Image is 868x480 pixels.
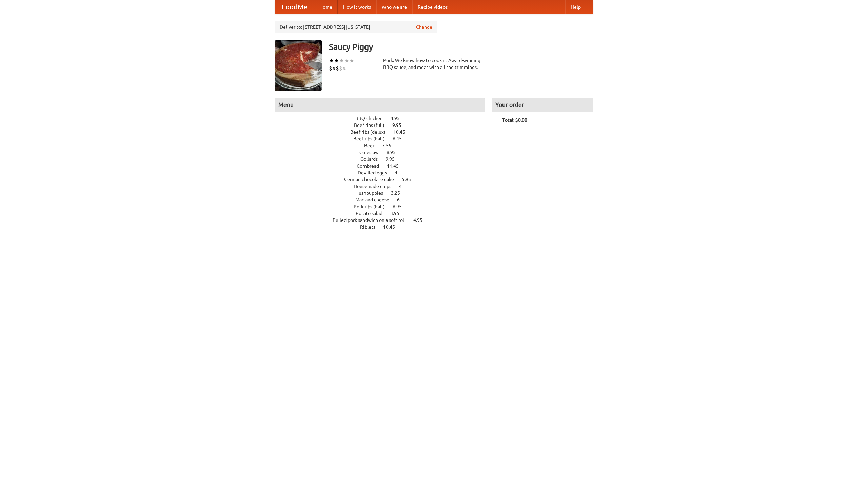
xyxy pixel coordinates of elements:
a: Collards 9.95 [360,156,407,162]
a: FoodMe [275,0,314,14]
span: 3.25 [391,190,407,196]
a: Pork ribs (half) 6.95 [354,204,414,209]
span: Pulled pork sandwich on a soft roll [333,217,412,223]
a: Hushpuppies 3.25 [355,190,413,196]
span: Beef ribs (half) [353,136,392,141]
a: Who we are [376,0,412,14]
span: 3.95 [390,211,406,216]
span: Beef ribs (full) [354,122,391,128]
a: Mac and cheese 6 [355,197,412,203]
span: 8.95 [387,150,402,155]
div: Deliver to: [STREET_ADDRESS][US_STATE] [275,21,437,33]
a: Coleslaw 8.95 [359,150,408,155]
span: Housemade chips [354,184,398,189]
li: $ [336,64,339,72]
span: Potato salad [356,211,389,216]
span: Collards [360,156,384,162]
span: 6.95 [393,204,409,209]
a: Housemade chips 4 [354,184,414,189]
span: 7.55 [382,143,398,148]
span: Pork ribs (half) [354,204,392,209]
span: 6.45 [393,136,409,141]
span: 4 [399,184,409,189]
span: Devilled eggs [358,170,394,175]
span: Beer [364,143,381,148]
li: ★ [334,57,339,64]
span: 9.95 [392,122,408,128]
span: Hushpuppies [355,190,390,196]
a: Home [314,0,338,14]
a: Riblets 10.45 [360,224,408,230]
a: Beef ribs (half) 6.45 [353,136,414,141]
a: BBQ chicken 4.95 [355,116,412,121]
div: Pork. We know how to cook it. Award-winning BBQ sauce, and meat with all the trimmings. [383,57,485,71]
img: angular.jpg [275,40,322,91]
span: BBQ chicken [355,116,390,121]
span: Beef ribs (delux) [350,129,392,135]
a: Beer 7.55 [364,143,404,148]
span: Cornbread [357,163,386,169]
li: ★ [339,57,344,64]
a: German chocolate cake 5.95 [344,177,423,182]
h4: Menu [275,98,485,112]
span: 4.95 [413,217,429,223]
span: 11.45 [387,163,406,169]
span: 10.45 [393,129,412,135]
a: Beef ribs (full) 9.95 [354,122,414,128]
b: Total: $0.00 [502,117,527,123]
li: $ [329,64,332,72]
a: Potato salad 3.95 [356,211,412,216]
li: $ [339,64,342,72]
a: How it works [338,0,376,14]
span: German chocolate cake [344,177,401,182]
span: Mac and cheese [355,197,396,203]
h4: Your order [492,98,593,112]
span: 4 [395,170,404,175]
a: Beef ribs (delux) 10.45 [350,129,418,135]
li: ★ [349,57,354,64]
span: 10.45 [383,224,402,230]
li: $ [342,64,346,72]
span: Riblets [360,224,382,230]
li: ★ [329,57,334,64]
li: $ [332,64,336,72]
a: Help [565,0,586,14]
span: 6 [397,197,407,203]
a: Pulled pork sandwich on a soft roll 4.95 [333,217,435,223]
a: Cornbread 11.45 [357,163,411,169]
a: Devilled eggs 4 [358,170,410,175]
span: 4.95 [391,116,407,121]
h3: Saucy Piggy [329,40,593,54]
li: ★ [344,57,349,64]
span: Coleslaw [359,150,386,155]
span: 5.95 [402,177,418,182]
span: 9.95 [386,156,401,162]
a: Recipe videos [412,0,453,14]
a: Change [416,24,432,31]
